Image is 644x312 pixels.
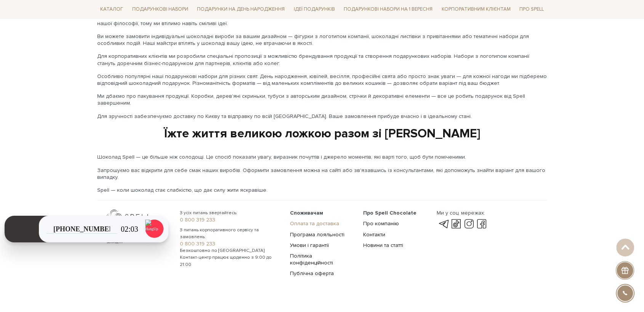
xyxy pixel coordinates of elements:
[97,13,547,27] p: [PERSON_NAME] пропонує різні можливості для тих, хто шукає шоколадні подарунки в [GEOGRAPHIC_DATA...
[290,220,339,226] a: Оплата та доставка
[450,219,463,228] a: tik-tok
[363,242,403,248] a: Новини та статті
[97,126,547,142] div: Їжте життя великою ложкою разом зі [PERSON_NAME]
[290,231,344,237] a: Програма лояльності
[180,254,281,267] span: Контакт-центр працює щоденно з 9:00 до 21:00
[290,209,323,216] span: Споживачам
[97,4,126,16] a: Каталог
[180,209,281,216] span: З усіх питань звертайтесь:
[180,226,281,240] span: З питань корпоративного сервісу та замовлень:
[97,33,547,47] p: Ви можете замовити індивідуальні шоколадні вироби за вашим дизайном — фігурки з логотипом компані...
[290,252,333,266] a: Політика конфіденційності
[97,93,547,107] p: Ми дбаємо про пакування продукції. Коробки, дерев'яні скриньки, тубуси з авторським дизайном, стр...
[97,113,547,120] p: Для зручності забезпечуємо доставку по Києву та відправку по всій [GEOGRAPHIC_DATA]. Ваше замовле...
[463,219,476,228] a: instagram
[129,4,191,16] a: Подарункові набори
[290,270,334,276] a: Публічна оферта
[363,231,385,237] a: Контакти
[290,242,329,248] a: Умови і гарантії
[291,4,338,16] a: Ідеї подарунків
[194,4,288,16] a: Подарунки на День народження
[97,73,547,87] p: Особливо популярні наші подарункові набори для різних свят. День народження, ювілей, весілля, про...
[180,216,281,223] a: 0 800 319 233
[363,209,417,216] span: Про Spell Chocolate
[516,4,547,16] a: Про Spell
[475,219,488,228] a: facebook
[341,3,436,16] a: Подарункові набори на 1 Вересня
[363,220,399,226] a: Про компанію
[439,3,514,16] a: Корпоративним клієнтам
[97,167,547,181] p: Запрошуємо вас відкрити для себе смак наших виробів. Оформити замовлення можна на сайті або зв'яз...
[97,154,547,161] p: Шоколад Spell — це більше ніж солодощі. Це спосіб показати увагу, виразник почуттів і джерело мом...
[97,187,547,194] p: Spell — коли шоколад стає слабкістю, що дає силу жити яскравіше.
[97,53,547,67] p: Для корпоративних клієнтів ми розробили спеціальні пропозиції з можливістю брендування продукції ...
[180,240,281,247] a: 0 800 319 233
[437,219,450,228] a: telegram
[180,247,281,254] span: Безкоштовно по [GEOGRAPHIC_DATA]
[437,209,488,216] div: Ми у соц. мережах:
